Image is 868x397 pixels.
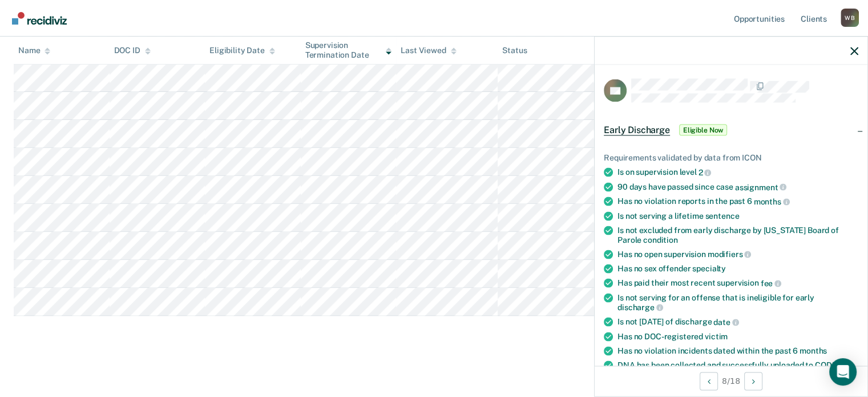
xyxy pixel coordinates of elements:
div: Eligibility Date [209,46,275,55]
div: W B [841,9,859,27]
button: Previous Opportunity [700,372,718,390]
button: Next Opportunity [744,372,762,390]
button: Profile dropdown button [841,9,859,27]
span: condition [643,235,678,244]
span: fee [761,278,781,287]
span: Early Discharge [604,125,670,136]
span: sentence [705,211,739,220]
div: Has no violation reports in the past 6 [617,197,858,207]
div: Is not excluded from early discharge by [US_STATE] Board of Parole [617,225,858,244]
span: specialty [692,264,726,273]
div: Has no violation incidents dated within the past 6 [617,346,858,355]
div: Has no DOC-registered [617,331,858,341]
div: Is not serving a lifetime [617,211,858,220]
div: Has no open supervision [617,249,858,259]
div: Early DischargeEligible Now [595,112,867,149]
div: Is not [DATE] of discharge [617,317,858,327]
div: Status [502,46,527,55]
span: 2 [699,167,712,177]
div: Requirements validated by data from ICON [604,153,858,163]
div: 8 / 18 [595,366,867,396]
span: months [754,197,790,206]
div: Is not serving for an offense that is ineligible for early [617,292,858,312]
div: Open Intercom Messenger [829,358,857,386]
span: assignment [735,182,786,191]
div: DOC ID [114,46,151,55]
span: modifiers [708,250,752,259]
div: 90 days have passed since case [617,182,858,192]
span: discharge [617,303,663,312]
div: Is on supervision level [617,167,858,178]
span: date [713,317,738,326]
div: Has paid their most recent supervision [617,278,858,288]
span: victim [705,331,728,340]
span: months [800,346,827,355]
span: Eligible Now [679,125,728,136]
div: Name [18,46,50,55]
div: Has no sex offender [617,264,858,274]
span: CODIS [815,360,839,369]
img: Recidiviz [12,12,67,25]
div: Supervision Termination Date [305,41,392,60]
div: Last Viewed [401,46,456,55]
div: DNA has been collected and successfully uploaded to [617,360,858,370]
